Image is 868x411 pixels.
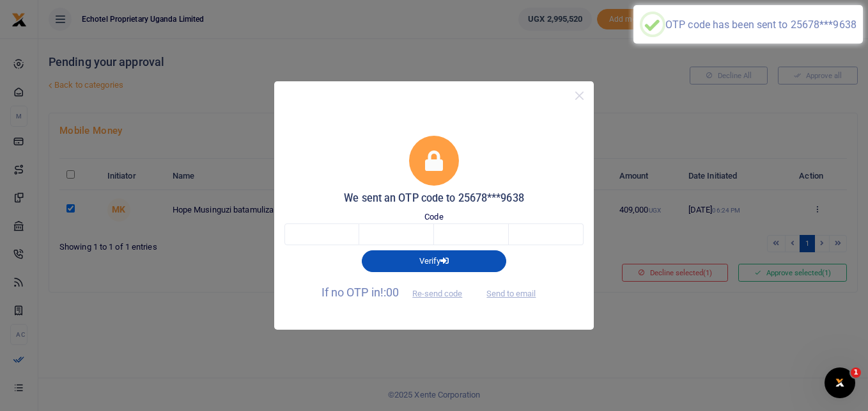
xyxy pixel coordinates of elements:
div: OTP code has been sent to 25678***9638 [665,19,856,31]
button: Verify [362,250,506,272]
label: Code [424,211,443,223]
iframe: Intercom live chat [825,367,855,398]
h5: We sent an OTP code to 25678***9638 [284,192,584,205]
button: Close [570,86,589,105]
span: If no OTP in [322,286,474,299]
span: !:00 [380,286,399,299]
span: 1 [851,367,861,378]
